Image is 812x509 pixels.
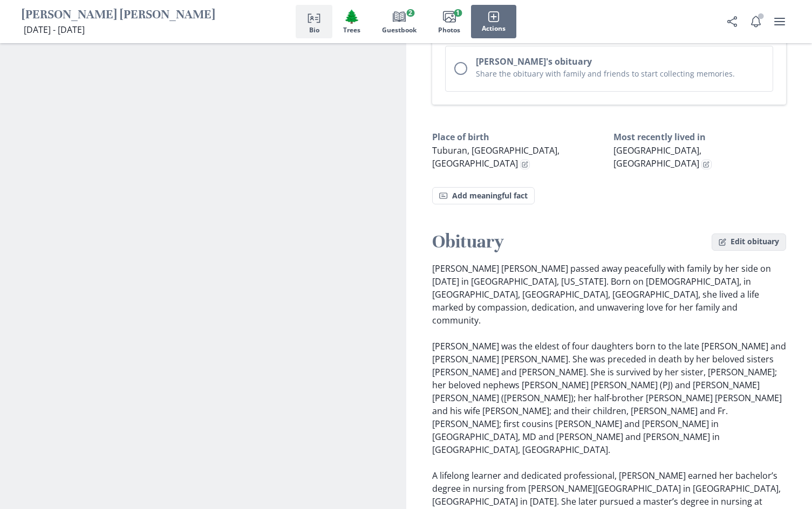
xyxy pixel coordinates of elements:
[24,24,85,36] span: [DATE] - [DATE]
[344,9,360,24] span: Tree
[476,68,765,79] p: Share the obituary with family and friends to start collecting memories.
[769,11,790,32] button: user menu
[445,46,774,92] button: [PERSON_NAME]'s obituaryShare the obituary with family and friends to start collecting memories.
[712,233,786,251] button: Edit obituary
[454,62,467,75] div: Unchecked circle
[471,5,516,38] button: Actions
[613,130,786,143] h3: Most recently lived in
[432,230,712,253] h2: Obituary
[482,25,506,32] span: Actions
[721,11,743,32] button: Share Obituary
[438,26,460,34] span: Photos
[432,187,535,204] button: Add meaningful fact
[476,55,765,68] h2: [PERSON_NAME]'s obituary
[371,5,427,38] button: Guestbook
[22,7,215,24] h1: [PERSON_NAME] [PERSON_NAME]
[454,9,462,17] span: 1
[296,5,332,38] button: Bio
[382,26,417,34] span: Guestbook
[427,5,471,38] button: Photos
[432,130,605,143] h3: Place of birth
[432,145,559,169] span: Tuburan, [GEOGRAPHIC_DATA], [GEOGRAPHIC_DATA]
[613,145,701,169] span: [GEOGRAPHIC_DATA], [GEOGRAPHIC_DATA]
[520,160,530,170] button: Edit fact
[701,160,712,170] button: Edit fact
[406,9,414,17] span: 2
[332,5,371,38] button: Trees
[745,11,767,32] button: Notifications
[343,26,360,34] span: Trees
[309,26,319,34] span: Bio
